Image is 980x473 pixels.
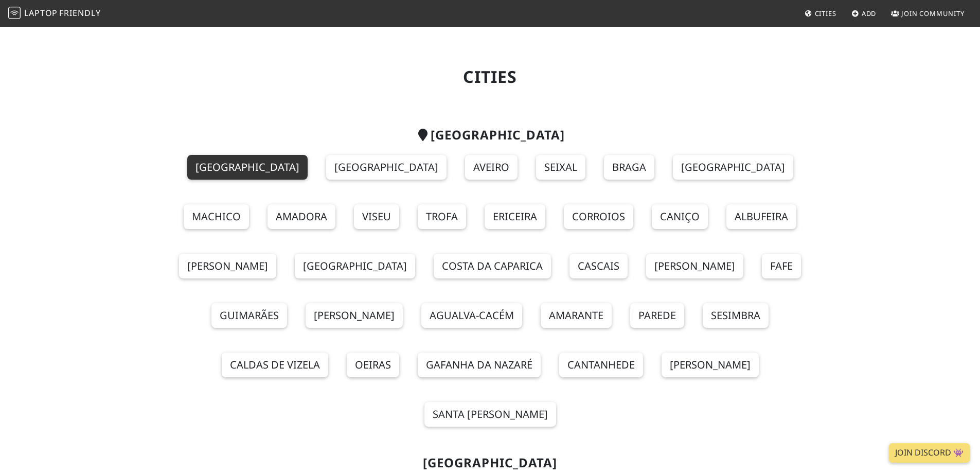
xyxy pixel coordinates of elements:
a: Add [847,4,881,23]
img: LaptopFriendly [8,7,21,19]
a: [GEOGRAPHIC_DATA] [673,155,793,180]
a: Seixal [536,155,585,180]
span: Friendly [59,7,100,19]
a: [PERSON_NAME] [646,254,743,278]
a: Guimarães [211,303,287,328]
a: Braga [604,155,654,180]
h2: [GEOGRAPHIC_DATA] [157,456,824,470]
a: Amarante [541,303,612,328]
span: Laptop [24,7,58,19]
a: [PERSON_NAME] [662,353,759,377]
a: Viseu [354,204,399,229]
a: Santa [PERSON_NAME] [424,402,556,427]
a: [PERSON_NAME] [179,254,276,278]
a: [GEOGRAPHIC_DATA] [326,155,447,180]
a: [GEOGRAPHIC_DATA] [187,155,308,180]
span: Cities [815,9,836,18]
a: Cantanhede [559,353,643,377]
a: Trofa [418,204,466,229]
a: Cascais [569,254,628,278]
a: Gafanha da Nazaré [418,353,541,377]
a: Caldas de Vizela [222,353,328,377]
a: Machico [184,204,249,229]
span: Add [862,9,877,18]
a: Oeiras [347,353,399,377]
a: Agualva-Cacém [421,303,522,328]
a: [GEOGRAPHIC_DATA] [295,254,415,278]
a: Amadora [268,204,335,229]
a: Fafe [762,254,801,278]
h2: [GEOGRAPHIC_DATA] [157,128,824,143]
a: Albufeira [726,204,796,229]
a: Corroios [564,204,633,229]
a: LaptopFriendly LaptopFriendly [8,5,101,23]
a: Cities [800,4,841,23]
a: Caniço [652,204,708,229]
span: Join Community [901,9,965,18]
a: Ericeira [485,204,545,229]
a: Join Community [887,4,969,23]
a: [PERSON_NAME] [306,303,403,328]
a: Parede [630,303,684,328]
a: Aveiro [465,155,518,180]
h1: Cities [157,67,824,86]
a: Costa da Caparica [434,254,551,278]
a: Sesimbra [703,303,769,328]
